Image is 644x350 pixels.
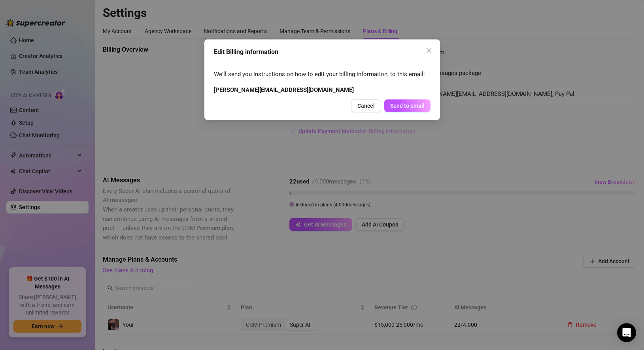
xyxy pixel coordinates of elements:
[384,99,431,112] button: Send to email
[423,44,435,57] button: Close
[214,47,431,57] div: Edit Billing information
[214,70,431,79] span: We'll send you instructions on how to edit your billing information, to this email:
[390,103,425,109] span: Send to email
[423,47,435,54] span: Close
[351,99,381,112] button: Cancel
[214,86,354,94] strong: [PERSON_NAME][EMAIL_ADDRESS][DOMAIN_NAME]
[426,47,432,54] span: close
[357,103,375,109] span: Cancel
[617,323,636,342] div: Open Intercom Messenger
